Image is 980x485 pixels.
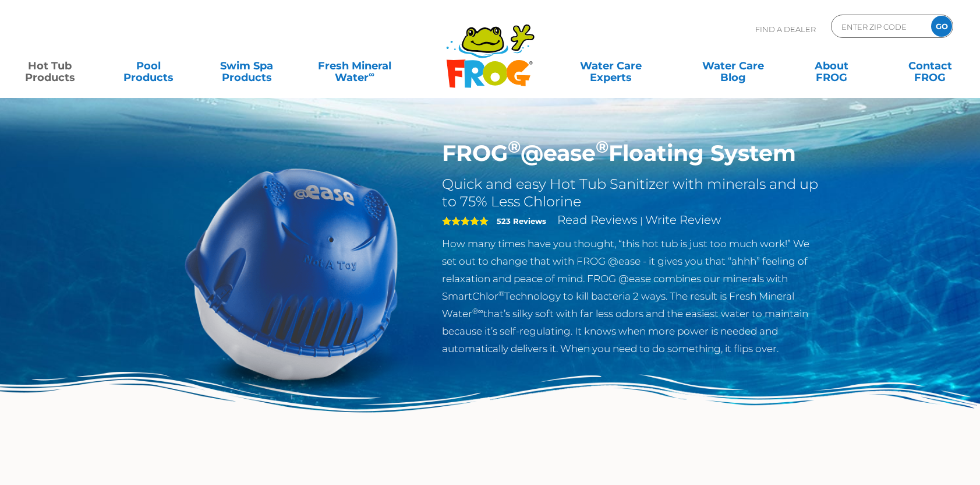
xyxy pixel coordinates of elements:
a: Read Reviews [557,213,638,227]
sup: ® [596,136,608,157]
a: Hot TubProducts [12,54,88,78]
a: PoolProducts [110,54,186,78]
a: Fresh MineralWater∞ [307,54,402,78]
input: GO [931,16,952,37]
a: Write Review [645,213,721,227]
sup: ∞ [369,69,374,79]
img: hot-tub-product-atease-system.png [158,140,425,407]
span: 5 [442,216,489,226]
a: Swim SpaProducts [208,54,285,78]
a: Water CareBlog [695,54,772,78]
input: Zip Code Form [840,18,919,35]
p: How many times have you thought, “this hot tub is just too much work!” We set out to change that ... [442,235,822,357]
a: Water CareExperts [549,54,673,78]
sup: ® [508,136,521,157]
h2: Quick and easy Hot Tub Sanitizer with minerals and up to 75% Less Chlorine [442,175,822,210]
sup: ® [498,289,504,298]
a: AboutFROG [794,54,870,78]
h1: FROG @ease Floating System [442,140,822,167]
p: Find A Dealer [755,15,816,44]
sup: ®∞ [472,307,483,315]
strong: 523 Reviews [497,216,546,226]
span: | [640,215,643,226]
a: ContactFROG [891,54,968,78]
